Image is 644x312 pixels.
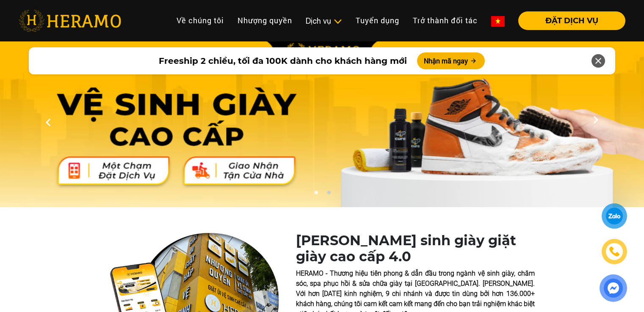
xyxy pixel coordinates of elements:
a: phone-icon [602,239,627,264]
button: 1 [312,190,320,199]
h1: [PERSON_NAME] sinh giày giặt giày cao cấp 4.0 [296,233,535,265]
a: Trở thành đối tác [406,11,484,30]
button: Nhận mã ngay [417,52,485,69]
a: ĐẶT DỊCH VỤ [511,17,625,25]
a: Về chúng tôi [170,11,231,30]
div: Dịch vụ [306,15,342,27]
button: ĐẶT DỊCH VỤ [518,11,625,30]
img: subToggleIcon [333,17,342,26]
a: Tuyển dụng [349,11,406,30]
img: heramo-logo.png [19,10,121,32]
img: phone-icon [609,246,619,257]
button: 2 [324,190,333,199]
a: Nhượng quyền [231,11,299,30]
img: vn-flag.png [491,16,505,27]
span: Freeship 2 chiều, tối đa 100K dành cho khách hàng mới [159,55,407,67]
